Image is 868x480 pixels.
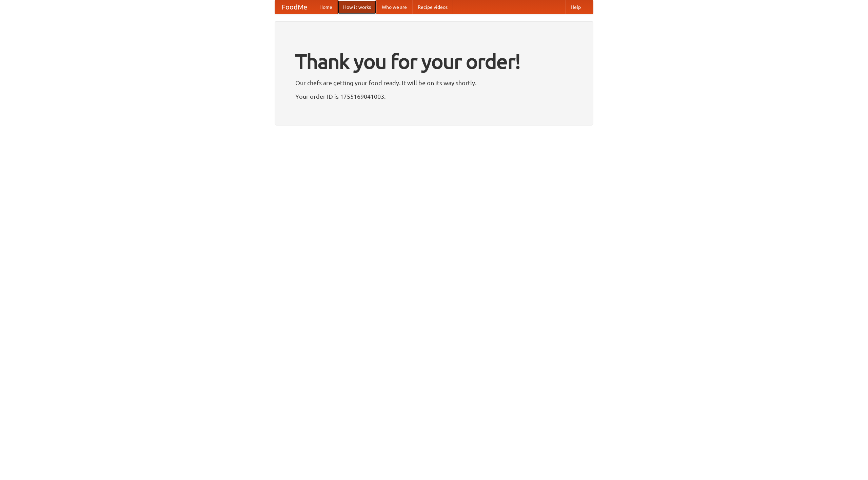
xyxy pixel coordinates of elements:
[275,0,314,14] a: FoodMe
[412,0,453,14] a: Recipe videos
[565,0,586,14] a: Help
[376,0,412,14] a: Who we are
[314,0,338,14] a: Home
[338,0,376,14] a: How it works
[295,45,573,78] h1: Thank you for your order!
[295,91,573,101] p: Your order ID is 1755169041003.
[295,78,573,88] p: Our chefs are getting your food ready. It will be on its way shortly.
